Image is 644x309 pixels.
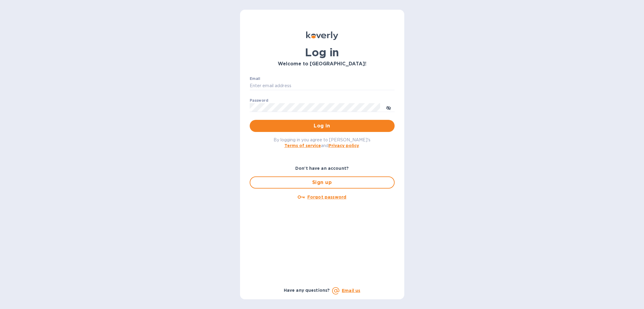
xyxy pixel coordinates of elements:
[250,176,395,189] button: Sign up
[250,81,395,90] input: Enter email address
[284,288,330,293] b: Have any questions?
[307,195,346,199] u: Forgot password
[284,143,321,148] a: Terms of service
[250,120,395,132] button: Log in
[342,288,360,293] a: Email us
[295,166,349,171] b: Don't have an account?
[255,122,390,130] span: Log in
[383,101,395,113] button: toggle password visibility
[255,179,389,186] span: Sign up
[328,143,359,148] a: Privacy policy
[274,137,370,148] span: By logging in you agree to [PERSON_NAME]'s and .
[250,77,260,81] label: Email
[250,99,268,102] label: Password
[250,61,395,67] h3: Welcome to [GEOGRAPHIC_DATA]!
[306,31,338,40] img: Koverly
[250,46,395,59] h1: Log in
